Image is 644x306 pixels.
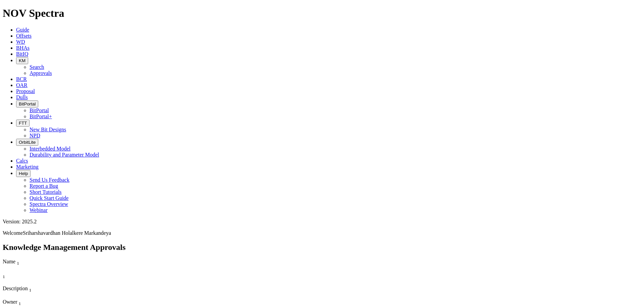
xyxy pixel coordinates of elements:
[3,286,28,291] span: Description
[16,45,30,51] a: BHAs
[30,64,44,70] a: Search
[19,301,21,306] sub: 1
[3,259,230,266] div: Name Sort None
[16,51,28,57] a: BitIQ
[30,152,99,158] a: Durability and Parameter Model
[30,127,66,132] a: New Bit Designs
[16,158,28,164] a: Calcs
[29,288,32,293] sub: 1
[30,183,58,189] a: Report a Bug
[30,114,52,119] a: BitPortal+
[19,140,36,145] span: OrbitLite
[16,57,28,64] button: KM
[30,195,68,201] a: Quick Start Guide
[3,230,641,236] p: Welcome
[30,133,40,138] a: NPD
[3,272,19,286] div: Sort None
[19,299,21,305] span: Sort None
[3,272,5,278] span: Sort None
[30,146,70,151] a: Interbedded Model
[3,299,17,305] span: Owner
[30,201,68,207] a: Spectra Overview
[16,27,29,33] a: Guide
[16,139,38,146] button: OrbitLite
[16,76,27,82] a: BCR
[3,293,230,299] div: Column Menu
[3,266,230,272] div: Column Menu
[3,286,230,299] div: Sort None
[30,189,62,195] a: Short Tutorials
[16,100,38,107] button: BitPortal
[19,121,27,126] span: FTT
[23,230,111,236] span: Sriharshavardhan Holalkere Markandeya
[19,101,36,106] span: BitPortal
[3,219,641,225] div: Version: 2025.2
[3,7,641,19] h1: NOV Spectra
[17,259,19,264] span: Sort None
[3,286,230,293] div: Description Sort None
[16,39,25,45] a: WD
[3,259,15,264] span: Name
[16,170,31,177] button: Help
[3,279,19,286] div: Column Menu
[16,120,30,127] button: FTT
[17,261,19,266] sub: 1
[30,207,48,213] a: Webinar
[3,243,641,252] h2: Knowledge Management Approvals
[16,94,28,100] a: Dulls
[3,272,19,279] div: Sort None
[3,259,230,272] div: Sort None
[16,164,39,170] a: Marketing
[19,58,25,63] span: KM
[16,88,35,94] a: Proposal
[30,177,69,183] a: Send Us Feedback
[16,33,32,39] a: Offsets
[16,82,28,88] a: OAR
[29,286,32,291] span: Sort None
[19,171,28,176] span: Help
[30,107,49,113] a: BitPortal
[3,274,5,279] sub: 1
[30,70,52,76] a: Approvals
